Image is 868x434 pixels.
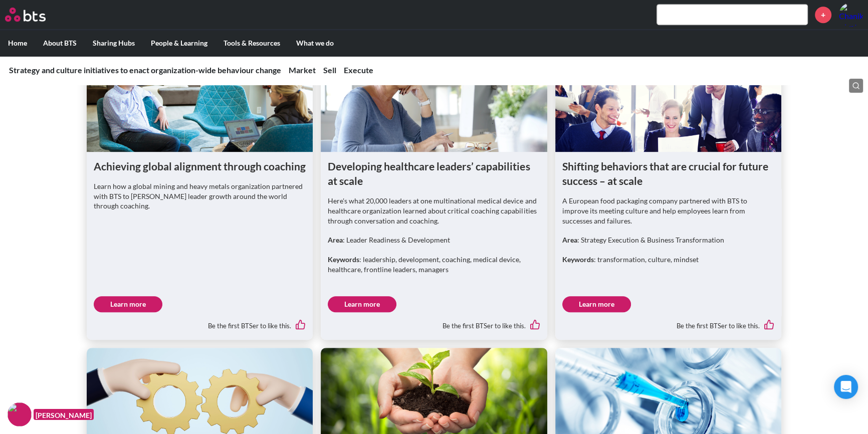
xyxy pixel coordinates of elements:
img: BTS Logo [5,8,46,22]
img: F [8,402,32,426]
a: Strategy and culture initiatives to enact organization-wide behaviour change [9,65,281,75]
div: Be the first BTSer to like this. [562,312,774,333]
p: Learn how a global mining and heavy metals organization partnered with BTS to [PERSON_NAME] leade... [94,181,306,211]
a: Market [289,65,316,75]
img: Chanikarn Vivattananukool [839,3,863,27]
div: Open Intercom Messenger [834,375,858,399]
a: + [815,7,831,23]
p: : transformation, culture, mindset [562,255,774,265]
h1: Developing healthcare leaders’ capabilities at scale [328,159,540,188]
a: Learn more [328,296,396,312]
a: Sell [323,65,336,75]
a: Profile [839,3,863,27]
a: Learn more [562,296,631,312]
p: : leadership, development, coaching, medical device, healthcare, frontline leaders, managers [328,255,540,274]
p: Here's what 20,000 leaders at one multinational medical device and healthcare organization learne... [328,196,540,226]
strong: Keywords [328,255,359,264]
a: Execute [344,65,373,75]
a: Learn more [94,296,162,312]
p: : Leader Readiness & Development [328,235,540,245]
label: What we do [288,30,342,56]
label: About BTS [35,30,85,56]
p: : Strategy Execution & Business Transformation [562,235,774,245]
label: Tools & Resources [215,30,288,56]
label: People & Learning [143,30,215,56]
div: Be the first BTSer to like this. [328,312,540,333]
h1: Achieving global alignment through coaching [94,159,306,173]
strong: Area [328,236,343,244]
a: Go home [5,8,64,22]
h1: Shifting behaviors that are crucial for future success – at scale [562,159,774,188]
label: Sharing Hubs [85,30,143,56]
strong: Area [562,236,577,244]
div: Be the first BTSer to like this. [94,312,306,333]
strong: Keywords [562,255,594,264]
figcaption: [PERSON_NAME] [34,409,94,420]
p: A European food packaging company partnered with BTS to improve its meeting culture and help empl... [562,196,774,226]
